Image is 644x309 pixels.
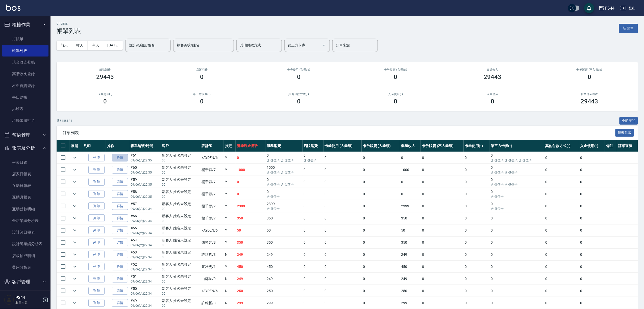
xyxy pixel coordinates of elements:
a: 詳情 [112,287,128,295]
h2: 其他付款方式(-) [256,93,341,96]
p: 含 儲值卡 [267,207,301,211]
a: 詳情 [112,154,128,162]
th: 備註 [605,140,617,152]
td: 0 [464,249,490,261]
div: 新客人 姓名未設定 [162,165,199,170]
a: 詳情 [112,239,128,246]
th: 操作 [106,140,129,152]
a: 材料自購登錄 [2,80,48,92]
td: 0 [421,200,463,212]
a: 新開單 [619,26,638,31]
td: 0 [362,224,400,236]
td: 0 [544,200,579,212]
img: Person [4,295,14,305]
td: N [224,249,236,261]
h2: 業績收入 [450,68,535,71]
button: expand row [71,190,79,198]
h3: 0 [394,98,398,105]
button: expand row [71,202,79,210]
button: 今天 [88,41,104,50]
td: 0 [579,224,605,236]
a: 互助點數明細 [2,203,48,215]
td: 0 [324,212,362,224]
td: 0 [489,224,544,236]
a: 詳情 [112,214,128,222]
td: 0 [421,224,463,236]
td: 0 [324,176,362,188]
td: #61 [129,152,161,164]
a: 詳情 [112,166,128,174]
a: 報表目錄 [2,157,48,168]
td: 0 [544,188,579,200]
td: 249 [265,249,303,261]
p: 09/06 (六) 22:35 [131,170,159,175]
td: 0 [489,152,544,164]
a: 設計師業績分析表 [2,238,48,250]
td: #59 [129,176,161,188]
button: 列印 [88,275,105,283]
td: 0 [324,224,362,236]
button: 列印 [88,166,105,174]
td: 0 [489,212,544,224]
button: 列印 [88,299,105,307]
button: expand row [71,251,79,258]
div: 新客人 姓名未設定 [162,250,199,255]
button: 員工及薪資 [2,288,48,301]
td: Y [224,188,236,200]
td: 0 [265,176,303,188]
a: 排班表 [2,103,48,115]
p: 含 儲值卡 [267,194,301,199]
h2: 卡券販賣 (不入業績) [547,68,632,71]
td: Y [224,152,236,164]
div: 新客人 姓名未設定 [162,213,199,219]
td: 0 [421,237,463,248]
img: Logo [6,5,20,11]
td: 0 [464,224,490,236]
p: 共 61 筆, 1 / 1 [57,119,72,123]
button: 昨天 [72,41,88,50]
h3: 0 [103,98,107,105]
td: 楊千蓉 /7 [200,176,224,188]
td: 0 [324,261,362,273]
h3: 帳單列表 [57,27,81,35]
td: 0 [362,164,400,176]
td: 0 [489,176,544,188]
td: 0 [579,164,605,176]
th: 營業現金應收 [236,140,265,152]
td: #52 [129,261,161,273]
td: #55 [129,224,161,236]
td: 50 [400,224,421,236]
td: 黃雅雯 /1 [200,261,224,273]
th: 帳單編號/時間 [129,140,161,152]
a: 報表匯出 [615,130,634,135]
td: 0 [421,152,463,164]
a: 打帳單 [2,33,48,45]
td: 350 [236,212,265,224]
td: 0 [236,188,265,200]
button: expand row [71,166,79,174]
th: 入金使用(-) [579,140,605,152]
button: expand row [71,275,79,283]
td: 0 [324,200,362,212]
td: 0 [489,164,544,176]
td: 0 [421,212,463,224]
button: expand row [71,299,79,307]
td: 楊千蓉 /7 [200,212,224,224]
td: 0 [421,176,463,188]
th: 列印 [82,140,106,152]
td: 0 [544,176,579,188]
th: 第三方卡券(-) [489,140,544,152]
td: 50 [265,224,303,236]
td: 0 [400,176,421,188]
td: 0 [464,176,490,188]
p: 含 儲值卡 [304,158,322,163]
th: 卡券販賣 (不入業績) [421,140,463,152]
td: 50 [236,224,265,236]
td: 350 [265,212,303,224]
p: 00 [162,243,199,247]
div: 新客人 姓名未設定 [162,177,199,182]
a: 現金收支登錄 [2,57,48,68]
a: 設計師日報表 [2,227,48,238]
td: 0 [544,224,579,236]
button: 列印 [88,263,105,271]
